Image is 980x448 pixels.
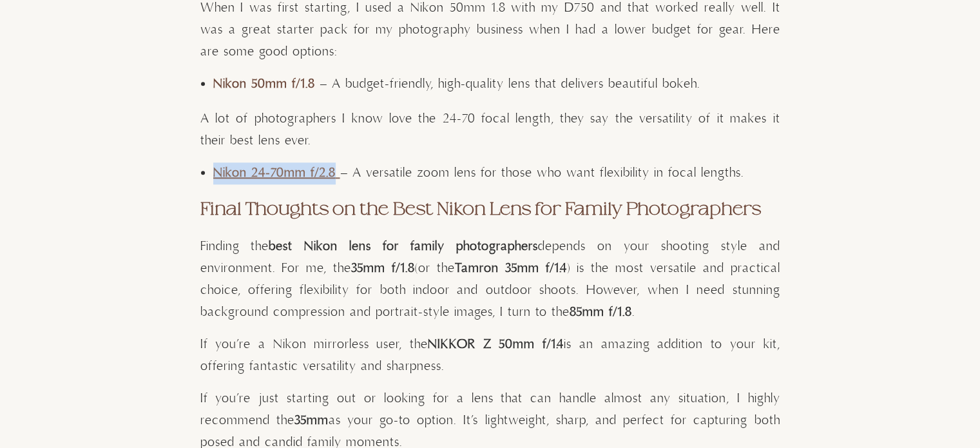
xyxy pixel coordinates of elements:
[294,413,329,429] strong: 35mm
[200,334,780,378] p: If you’re a Nikon mirrorless user, the is an amazing addition to your kit, offering fantastic ver...
[213,165,340,181] a: Nikon 24-70mm f/2.8
[269,239,538,255] strong: best Nikon lens for family photographers
[213,165,336,181] strong: Nikon 24-70mm f/2.8
[455,260,567,277] strong: Tamron 35mm f/1.4
[200,199,761,219] strong: Final Thoughts on the Best Nikon Lens for Family Photographers
[351,260,415,277] strong: 35mm f/1.8
[213,162,780,184] li: – A versatile zoom lens for those who want flexibility in focal lengths.
[570,304,632,320] strong: 85mm f/1.8
[200,108,780,152] p: A lot of photographers I know love the 24-70 focal length, they say the versatility of it makes i...
[428,336,564,353] strong: NIKKOR Z 50mm f/1.4
[213,73,780,95] li: – A budget-friendly, high-quality lens that delivers beautiful bokeh.
[213,76,315,92] strong: Nikon 50mm f/1.8
[200,236,780,324] p: Finding the depends on your shooting style and environment. For me, the (or the ) is the most ver...
[213,76,320,92] a: Nikon 50mm f/1.8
